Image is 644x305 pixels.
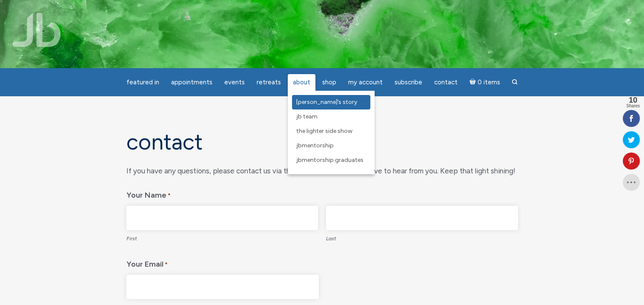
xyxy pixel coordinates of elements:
[171,78,212,86] span: Appointments
[166,74,218,91] a: Appointments
[126,78,159,86] span: featured in
[292,109,370,124] a: JB Team
[626,96,640,104] span: 10
[343,74,388,91] a: My Account
[434,78,458,86] span: Contact
[292,153,370,167] a: JBMentorship Graduates
[126,130,518,154] h1: Contact
[296,113,318,120] span: JB Team
[126,230,318,245] label: First
[464,73,505,91] a: Cart0 items
[296,127,352,135] span: The Lighter Side Show
[13,13,61,47] img: Jamie Butler. The Everyday Medium
[296,156,364,164] span: JBMentorship Graduates
[288,74,315,91] a: About
[292,138,370,153] a: JBMentorship
[348,78,383,86] span: My Account
[389,74,427,91] a: Subscribe
[292,95,370,109] a: [PERSON_NAME]’s Story
[296,142,334,149] span: JBMentorship
[296,98,357,106] span: [PERSON_NAME]’s Story
[293,78,310,86] span: About
[121,74,164,91] a: featured in
[469,78,478,86] i: Cart
[477,79,500,86] span: 0 items
[292,124,370,138] a: The Lighter Side Show
[626,104,640,108] span: Shares
[395,78,422,86] span: Subscribe
[126,164,518,178] div: If you have any questions, please contact us via the form below. We would love to hear from you. ...
[252,74,286,91] a: Retreats
[257,78,281,86] span: Retreats
[317,74,341,91] a: Shop
[126,184,518,203] legend: Your Name
[219,74,250,91] a: Events
[322,78,336,86] span: Shop
[224,78,245,86] span: Events
[126,253,168,272] label: Your Email
[326,230,518,245] label: Last
[429,74,463,91] a: Contact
